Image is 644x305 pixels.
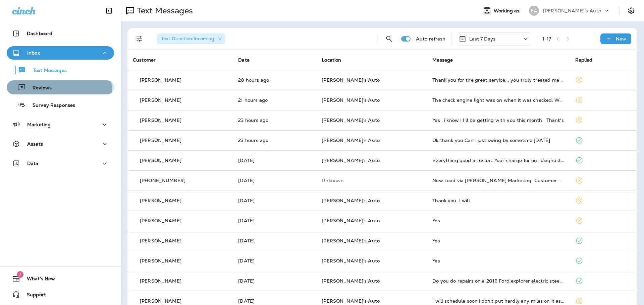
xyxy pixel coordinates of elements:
p: Last 7 Days [469,36,496,42]
p: Auto refresh [416,36,446,42]
div: Do you do repairs on a 2016 Ford explorer electric steering assist? Seems the power steering is i... [432,278,564,284]
p: Sep 27, 2025 11:27 AM [238,298,311,304]
p: Oct 1, 2025 02:54 PM [238,118,311,123]
div: 1 - 17 [542,36,551,42]
span: [PERSON_NAME]'s Auto [322,117,380,123]
p: This customer does not have a last location and the phone number they messaged is not assigned to... [322,178,422,183]
p: Sep 28, 2025 03:27 PM [238,218,311,223]
p: Sep 27, 2025 09:22 PM [238,278,311,284]
span: Text Direction : Incoming [161,35,214,42]
p: Oct 1, 2025 04:53 PM [238,97,311,103]
p: New [616,36,626,42]
div: Thank you for the great service... you truly treated me well..... also please thank Kylie for her... [432,77,564,83]
span: [PERSON_NAME]'s Auto [322,198,380,204]
p: [PERSON_NAME] [140,138,181,143]
p: Oct 1, 2025 02:00 PM [238,138,311,143]
div: Everything good as usual. Your charge for our diagnostic service was very reasonable-can't thank ... [432,158,564,163]
span: [PERSON_NAME]'s Auto [322,258,380,264]
span: Working as: [494,8,522,14]
button: Survey Responses [7,98,114,112]
span: [PERSON_NAME]'s Auto [322,157,380,163]
span: [PERSON_NAME]'s Auto [322,77,380,83]
p: [PERSON_NAME] [140,218,181,223]
span: [PERSON_NAME]'s Auto [322,97,380,103]
button: Filters [133,32,146,46]
p: [PERSON_NAME] [140,258,181,263]
p: [PERSON_NAME] [140,158,181,163]
div: Yes [432,218,564,223]
p: Sep 30, 2025 11:38 AM [238,198,311,203]
p: Sep 30, 2025 12:46 PM [238,178,311,183]
button: Data [7,157,114,170]
span: Customer [133,57,156,63]
p: Assets [27,141,43,147]
p: [PERSON_NAME] [140,278,181,284]
button: Text Messages [7,63,114,77]
p: [PERSON_NAME] [140,238,181,243]
p: [PERSON_NAME] [140,298,181,304]
span: [PERSON_NAME]'s Auto [322,137,380,143]
span: 7 [17,271,23,278]
button: Collapse Sidebar [100,4,118,17]
div: Yes [432,258,564,263]
p: Marketing [27,122,51,127]
div: Yes [432,238,564,243]
p: Inbox [27,50,40,56]
p: Text Messages [26,68,67,74]
p: [PERSON_NAME]'s Auto [543,8,601,13]
button: 7What's New [7,272,114,285]
button: Search Messages [382,32,396,46]
span: Replied [575,57,593,63]
p: [PERSON_NAME] [140,198,181,203]
p: Text Messages [134,6,193,16]
span: [PERSON_NAME]'s Auto [322,278,380,284]
div: I will schedule soon i don't put hardly any miles on it as I drive my vehicle only on the weekend... [432,298,564,304]
button: Support [7,288,114,301]
p: [PERSON_NAME] [140,118,181,123]
span: Location [322,57,341,63]
p: [PHONE_NUMBER] [140,178,185,183]
button: Settings [625,5,637,17]
p: Dashboard [27,31,52,36]
button: Reviews [7,80,114,94]
div: Thank you. I will [432,198,564,203]
p: Data [27,161,39,166]
button: Inbox [7,46,114,60]
span: [PERSON_NAME]'s Auto [322,218,380,224]
div: The check engine light was on when it was checked. We were told there was no reason for it to be ... [432,97,564,103]
button: Dashboard [7,27,114,40]
p: [PERSON_NAME] [140,97,181,103]
span: Support [20,292,46,300]
button: Marketing [7,118,114,131]
p: Reviews [26,85,52,91]
span: [PERSON_NAME]'s Auto [322,238,380,244]
span: Date [238,57,250,63]
span: Message [432,57,453,63]
div: Yes , i know ! I'll be getting with you this month . Thank's [432,118,564,123]
div: Text Direction:Incoming [157,33,225,44]
div: Ok thank you Can i just swing by sometime tomorrow [432,138,564,143]
p: Oct 1, 2025 05:40 PM [238,77,311,83]
p: Oct 1, 2025 01:18 PM [238,158,311,163]
div: EA [529,6,539,16]
button: Assets [7,137,114,151]
span: What's New [20,276,55,284]
p: [PERSON_NAME] [140,77,181,83]
div: New Lead via Merrick Marketing, Customer Name: Todd M., Contact info: 5133798236, Job Info: Timin... [432,178,564,183]
p: Sep 28, 2025 12:01 PM [238,238,311,243]
span: [PERSON_NAME]'s Auto [322,298,380,304]
p: Sep 28, 2025 11:17 AM [238,258,311,263]
p: Survey Responses [26,102,75,109]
